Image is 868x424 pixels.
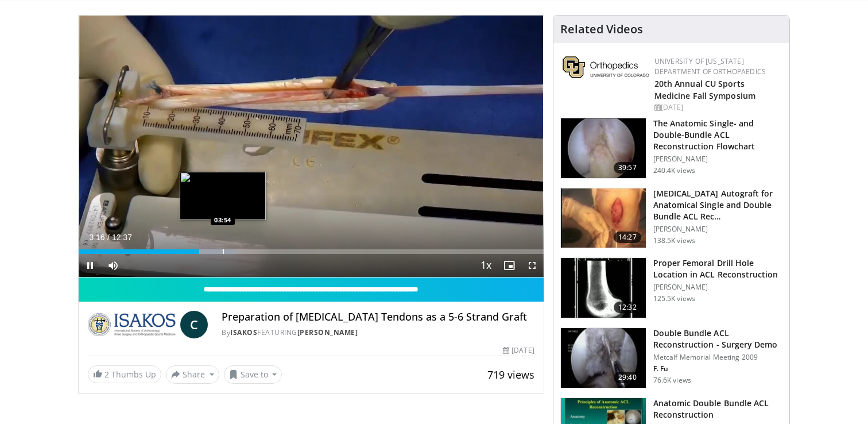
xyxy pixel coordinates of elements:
p: 138.5K views [653,236,695,245]
h3: Proper Femoral Drill Hole Location in ACL Reconstruction [653,257,782,280]
button: Pause [79,254,102,277]
div: By FEATURING [222,327,534,338]
a: 29:40 Double Bundle ACL Reconstruction - Surgery Demo Metcalf Memorial Meeting 2009 F. Fu 76.6K v... [560,327,782,388]
p: 240.4K views [653,166,695,175]
span: 29:40 [614,372,641,383]
img: image.jpeg [180,172,266,220]
span: 39:57 [614,162,641,174]
h3: Anatomic Double Bundle ACL Reconstruction [653,398,782,421]
button: Playback Rate [475,254,498,277]
a: [PERSON_NAME] [297,327,358,337]
div: [DATE] [654,102,780,113]
span: 14:27 [614,232,641,243]
h3: The Anatomic Single- and Double-Bundle ACL Reconstruction Flowchart [653,118,782,152]
p: [PERSON_NAME] [653,155,782,164]
h3: Double Bundle ACL Reconstruction - Surgery Demo [653,327,782,350]
button: Mute [102,254,125,277]
img: Fu_0_3.png.150x105_q85_crop-smart_upscale.jpg [561,118,646,178]
img: 281064_0003_1.png.150x105_q85_crop-smart_upscale.jpg [561,188,646,248]
h4: Preparation of [MEDICAL_DATA] Tendons as a 5-6 Strand Graft [222,311,534,323]
p: 125.5K views [653,294,695,303]
img: Title_01_100001165_3.jpg.150x105_q85_crop-smart_upscale.jpg [561,258,646,318]
p: 76.6K views [653,376,691,385]
a: 20th Annual CU Sports Medicine Fall Symposium [654,78,755,101]
span: 2 [104,369,109,380]
div: [DATE] [503,345,534,356]
span: 719 views [487,368,534,381]
a: ISAKOS [230,327,257,337]
a: 2 Thumbs Up [88,365,161,383]
button: Save to [224,365,282,384]
h3: [MEDICAL_DATA] Autograft for Anatomical Single and Double Bundle ACL Rec… [653,188,782,222]
a: 39:57 The Anatomic Single- and Double-Bundle ACL Reconstruction Flowchart [PERSON_NAME] 240.4K views [560,118,782,179]
p: [PERSON_NAME] [653,283,782,292]
video-js: Video Player [79,16,544,277]
a: University of [US_STATE] Department of Orthopaedics [654,56,766,76]
button: Fullscreen [521,254,544,277]
p: F. Fu [653,364,782,373]
p: [PERSON_NAME] [653,225,782,234]
span: / [107,233,110,242]
span: 12:37 [112,233,132,242]
a: 14:27 [MEDICAL_DATA] Autograft for Anatomical Single and Double Bundle ACL Rec… [PERSON_NAME] 138... [560,188,782,249]
h4: Related Videos [560,22,643,36]
button: Share [166,365,219,384]
span: 12:32 [614,302,641,313]
a: C [180,311,208,338]
p: Metcalf Memorial Meeting 2009 [653,353,782,362]
img: ISAKOS [88,311,176,338]
button: Enable picture-in-picture mode [498,254,521,277]
img: 355603a8-37da-49b6-856f-e00d7e9307d3.png.150x105_q85_autocrop_double_scale_upscale_version-0.2.png [563,56,649,78]
div: Progress Bar [79,249,544,254]
span: 3:16 [89,233,104,242]
a: 12:32 Proper Femoral Drill Hole Location in ACL Reconstruction [PERSON_NAME] 125.5K views [560,257,782,318]
img: ffu_3.png.150x105_q85_crop-smart_upscale.jpg [561,328,646,388]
